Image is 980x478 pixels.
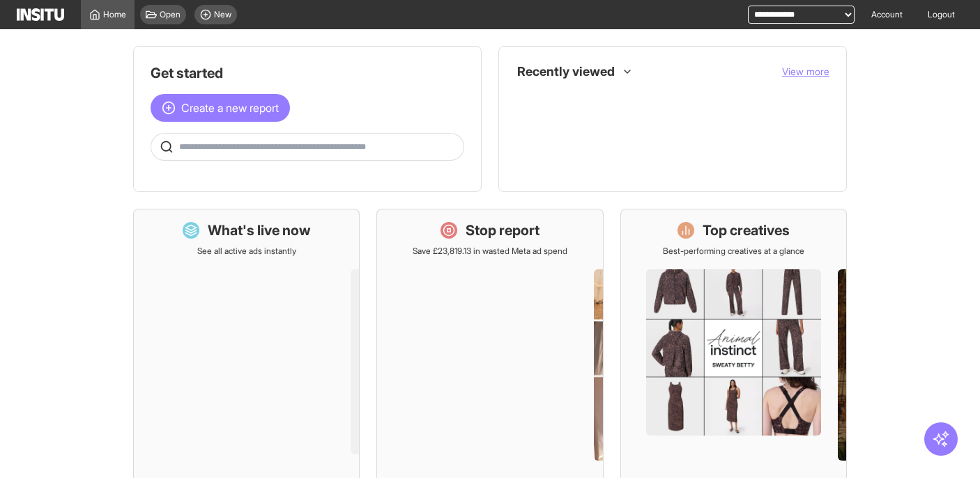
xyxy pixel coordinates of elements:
[208,221,311,240] h1: What's live now
[160,9,181,20] span: Open
[663,246,804,257] p: Best-performing creatives at a glance
[181,99,279,116] span: Create a new report
[151,94,290,122] button: Create a new report
[466,221,539,240] h1: Stop report
[782,65,829,79] button: View more
[413,246,567,257] p: Save £23,819.13 in wasted Meta ad spend
[214,9,231,20] span: New
[151,63,464,83] h1: Get started
[103,9,126,20] span: Home
[197,246,296,257] p: See all active ads instantly
[703,221,790,240] h1: Top creatives
[17,8,64,21] img: Logo
[782,65,829,77] span: View more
